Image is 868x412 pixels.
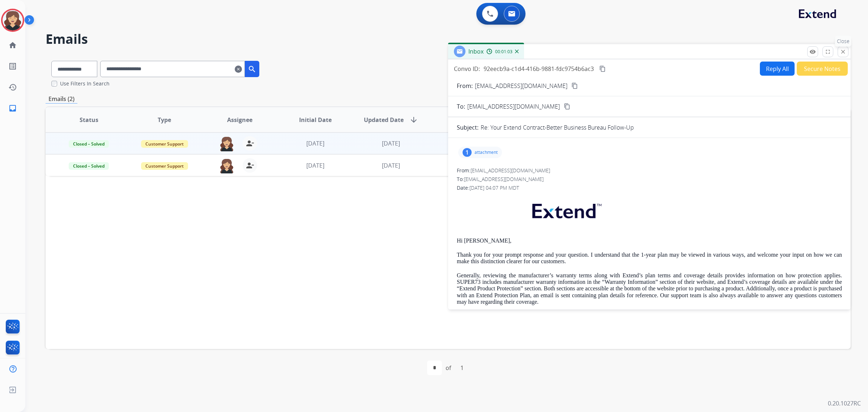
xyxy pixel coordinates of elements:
div: To: [457,176,842,183]
mat-icon: remove_red_eye [809,49,816,55]
mat-icon: person_remove [246,139,254,148]
p: To: [457,102,465,111]
div: 1 [455,361,469,375]
mat-icon: history [8,83,17,92]
span: [EMAIL_ADDRESS][DOMAIN_NAME] [471,167,550,174]
span: [DATE] [382,139,400,147]
p: attachment [475,150,498,155]
img: avatar [3,10,23,30]
span: [EMAIL_ADDRESS][DOMAIN_NAME] [467,102,560,111]
mat-icon: close [840,49,846,55]
span: Initial Date [299,115,332,124]
span: Closed – Solved [69,140,109,148]
p: Convo ID: [454,64,480,73]
span: Customer Support [141,140,188,148]
p: [EMAIL_ADDRESS][DOMAIN_NAME] [475,81,567,90]
span: Inbox [468,47,484,55]
mat-icon: arrow_downward [409,115,418,124]
img: extend.png [523,195,609,224]
mat-icon: content_copy [599,66,606,72]
mat-icon: content_copy [571,83,578,89]
div: of [446,363,451,372]
button: Close [838,46,848,57]
p: 0.20.1027RC [828,399,861,408]
h2: Emails [46,32,851,46]
p: Close [835,36,851,47]
span: [DATE] [306,161,324,169]
img: agent-avatar [220,136,234,151]
mat-icon: clear [235,65,242,73]
span: Updated Date [364,115,404,124]
span: 92eecb9a-c1d4-416b-9881-fdc9754b6ac3 [484,65,594,73]
span: [EMAIL_ADDRESS][DOMAIN_NAME] [464,176,544,182]
img: agent-avatar [220,158,234,173]
p: Hi [PERSON_NAME], [457,237,842,244]
button: Secure Notes [797,62,848,76]
div: From: [457,167,842,174]
span: 00:01:03 [495,49,512,55]
p: Thank you for your prompt response and your question. I understand that the 1-year plan may be vi... [457,252,842,265]
p: Generally, reviewing the manufacturer’s warranty terms along with Extend’s plan terms and coverag... [457,272,842,306]
mat-icon: fullscreen [825,49,831,55]
p: From: [457,81,473,90]
mat-icon: inbox [8,104,17,113]
span: Customer Support [141,162,188,170]
label: Use Filters In Search [60,80,110,87]
mat-icon: person_remove [246,161,254,170]
span: Closed – Solved [69,162,109,170]
p: Subject: [457,123,478,132]
span: Assignee [227,115,252,124]
span: [DATE] [306,139,324,147]
mat-icon: list_alt [8,62,17,71]
p: Re: Your Extend Contract-Better Business Bureau Follow-Up [481,123,634,132]
div: Date: [457,184,842,192]
button: Reply All [760,62,795,76]
mat-icon: home [8,41,17,50]
span: Type [158,115,171,124]
div: 1 [463,148,472,157]
span: [DATE] 04:07 PM MDT [469,184,519,191]
mat-icon: search [248,65,256,73]
p: Emails (2) [46,94,77,104]
span: Status [80,115,98,124]
span: [DATE] [382,161,400,169]
mat-icon: content_copy [564,103,570,110]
